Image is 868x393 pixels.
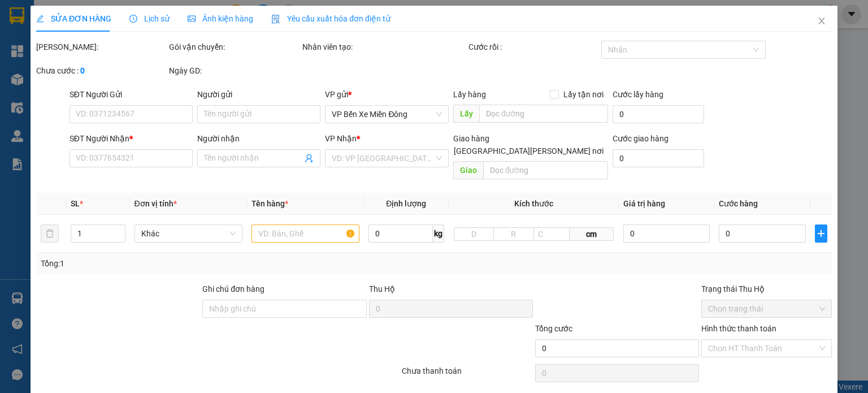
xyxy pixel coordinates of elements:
[188,15,196,23] span: picture
[36,14,111,23] span: SỬA ĐƠN HÀNG
[197,132,320,145] div: Người nhận
[70,199,79,208] span: SL
[141,225,235,242] span: Khác
[815,229,827,238] span: plus
[271,14,390,23] span: Yêu cầu xuất hóa đơn điện tử
[302,41,466,53] div: Nhân viên tạo:
[36,15,44,23] span: edit
[325,134,357,143] span: VP Nhận
[453,161,483,179] span: Giao
[493,227,533,241] input: R
[401,365,533,385] div: Chưa thanh toán
[613,90,663,99] label: Cước lấy hàng
[613,105,704,123] input: Cước lấy hàng
[251,199,288,208] span: Tên hàng
[806,6,837,37] button: Close
[332,106,441,123] span: VP Bến Xe Miền Đông
[701,324,776,333] label: Hình thức thanh toán
[70,132,193,145] div: SĐT Người Nhận
[70,88,193,101] div: SĐT Người Gửi
[613,149,704,167] input: Cước giao hàng
[479,105,608,123] input: Dọc đường
[559,88,608,101] span: Lấy tận nơi
[814,224,827,243] button: plus
[453,134,489,143] span: Giao hàng
[251,224,359,243] input: VD: Bàn, Ghế
[817,16,826,25] span: close
[468,41,599,53] div: Cước rồi :
[454,227,494,241] input: D
[41,257,336,270] div: Tổng: 1
[325,88,448,101] div: VP gửi
[202,284,264,293] label: Ghi chú đơn hàng
[368,284,394,293] span: Thu Hộ
[129,14,170,23] span: Lịch sử
[80,66,85,75] b: 0
[535,324,572,333] span: Tổng cước
[197,88,320,101] div: Người gửi
[453,90,485,99] span: Lấy hàng
[719,199,758,208] span: Cước hàng
[36,41,167,53] div: [PERSON_NAME]:
[533,227,569,241] input: C
[202,300,366,318] input: Ghi chú đơn hàng
[701,283,832,295] div: Trạng thái Thu Hộ
[569,227,613,241] span: cm
[514,199,553,208] span: Kích thước
[386,199,426,208] span: Định lượng
[271,15,280,24] img: icon
[129,15,137,23] span: clock-circle
[169,41,300,53] div: Gói vận chuyển:
[188,14,253,23] span: Ảnh kiện hàng
[433,224,444,243] span: kg
[169,64,300,77] div: Ngày GD:
[41,224,59,243] button: delete
[36,64,167,77] div: Chưa cước :
[453,105,479,123] span: Lấy
[449,145,608,157] span: [GEOGRAPHIC_DATA][PERSON_NAME] nơi
[708,300,825,317] span: Chọn trạng thái
[483,161,608,179] input: Dọc đường
[613,134,669,143] label: Cước giao hàng
[623,199,665,208] span: Giá trị hàng
[305,154,314,163] span: user-add
[134,199,176,208] span: Đơn vị tính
